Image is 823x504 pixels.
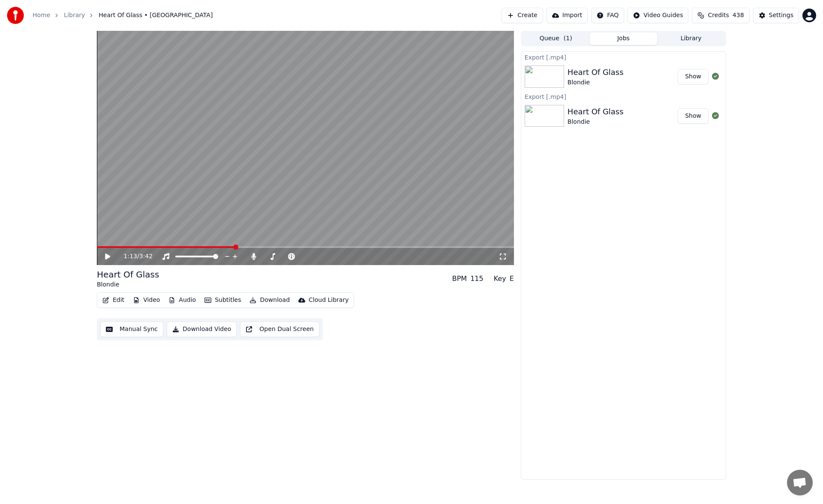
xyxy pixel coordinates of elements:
[124,252,144,261] div: /
[733,11,744,20] span: 438
[139,252,153,261] span: 3:42
[769,11,793,20] div: Settings
[521,52,726,62] div: Export [.mp4]
[678,69,709,84] button: Show
[568,78,624,87] div: Blondie
[657,33,725,45] button: Library
[129,294,163,306] button: Video
[124,252,137,261] span: 1:13
[97,268,159,280] div: Heart Of Glass
[33,11,50,20] a: Home
[240,322,319,337] button: Open Dual Screen
[568,66,624,78] div: Heart Of Glass
[708,11,729,20] span: Credits
[167,322,237,337] button: Download Video
[246,294,293,306] button: Download
[309,296,348,304] div: Cloud Library
[201,294,244,306] button: Subtitles
[99,294,128,306] button: Edit
[753,8,799,23] button: Settings
[452,274,467,284] div: BPM
[628,8,688,23] button: Video Guides
[522,33,590,45] button: Queue
[100,322,163,337] button: Manual Sync
[564,34,572,43] span: ( 1 )
[590,33,658,45] button: Jobs
[165,294,199,306] button: Audio
[494,274,506,284] div: Key
[502,8,543,23] button: Create
[99,11,213,20] span: Heart Of Glass • [GEOGRAPHIC_DATA]
[521,91,726,101] div: Export [.mp4]
[547,8,588,23] button: Import
[7,7,24,24] img: youka
[568,118,624,126] div: Blondie
[64,11,85,20] a: Library
[678,108,709,124] button: Show
[470,274,484,284] div: 115
[33,11,213,20] nav: breadcrumb
[568,106,624,118] div: Heart Of Glass
[591,8,624,23] button: FAQ
[692,8,749,23] button: Credits438
[510,274,514,284] div: E
[97,280,159,289] div: Blondie
[787,470,813,495] a: Open chat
